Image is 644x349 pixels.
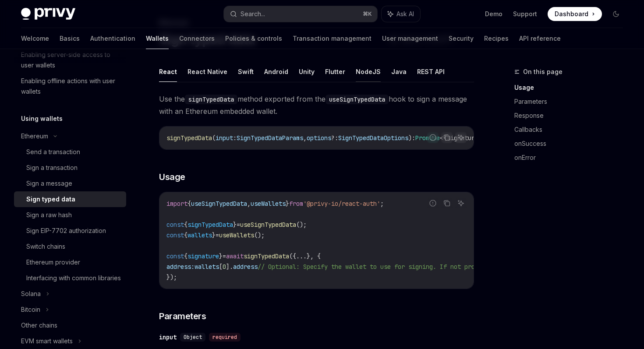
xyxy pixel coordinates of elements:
button: REST API [417,61,445,82]
a: onError [514,151,630,165]
a: Enabling offline actions with user wallets [14,73,126,99]
div: Sign a raw hash [26,210,72,220]
span: (); [254,231,265,239]
div: Ethereum [21,131,48,141]
a: Support [513,10,537,18]
a: Parameters [514,95,630,109]
span: options [307,134,331,142]
a: Demo [485,10,502,18]
span: SignTypedDataParams [237,134,303,142]
span: 0 [223,263,226,271]
span: On this page [523,67,563,77]
button: Android [264,61,288,82]
span: ... [296,252,307,260]
span: useSignTypedData [191,200,247,208]
div: Sign a message [26,178,72,189]
span: useWallets [251,200,286,208]
span: SignTypedDataOptions [338,134,408,142]
div: Enabling offline actions with user wallets [21,76,121,97]
span: '@privy-io/react-auth' [303,200,380,208]
span: address [233,263,258,271]
span: from [289,200,303,208]
div: Sign EIP-7702 authorization [26,226,106,236]
span: signTypedData [188,221,233,229]
span: ; [380,200,384,208]
span: = [216,231,219,239]
span: = [223,252,226,260]
span: Use the method exported from the hook to sign a message with an Ethereum embedded wallet. [159,93,474,117]
button: Copy the contents from the code block [441,132,453,143]
a: Send a transaction [14,144,126,160]
span: useSignTypedData [240,221,296,229]
span: const [166,252,184,260]
span: ( [212,134,216,142]
div: input [159,333,177,342]
code: signTypedData [185,95,237,104]
a: Dashboard [548,7,602,21]
a: Authentication [90,28,135,49]
button: Ask AI [455,132,467,143]
a: Other chains [14,317,126,333]
span: Usage [159,171,185,183]
div: EVM smart wallets [21,336,73,346]
span: = [237,221,240,229]
a: Welcome [21,28,49,49]
button: Ask AI [382,6,420,22]
span: (); [296,221,307,229]
button: Swift [238,61,254,82]
button: Report incorrect code [427,197,439,209]
a: Security [449,28,474,49]
span: ): [408,134,415,142]
div: Sign typed data [26,194,75,204]
a: Ethereum provider [14,254,126,270]
a: User management [382,28,438,49]
span: : [233,134,237,142]
span: signature [188,252,219,260]
a: Sign a raw hash [14,207,126,223]
span: // Optional: Specify the wallet to use for signing. If not provided, the first wallet will be used. [258,263,605,271]
a: Switch chains [14,239,126,254]
span: address: [166,263,195,271]
button: Copy the contents from the code block [441,197,453,209]
a: Interfacing with common libraries [14,270,126,286]
span: ⌘ K [363,11,372,18]
button: Unity [299,61,315,82]
div: Other chains [21,320,57,331]
button: Toggle dark mode [609,7,623,21]
a: Sign a transaction [14,160,126,176]
span: { [184,252,188,260]
a: onSuccess [514,137,630,151]
span: } [286,200,289,208]
span: ]. [226,263,233,271]
button: Java [391,61,407,82]
span: useWallets [219,231,254,239]
span: } [212,231,216,239]
span: await [226,252,244,260]
div: Sign a transaction [26,162,78,173]
button: React [159,61,177,82]
h5: Using wallets [21,113,63,124]
img: dark logo [21,8,75,20]
a: Sign EIP-7702 authorization [14,223,126,239]
span: ({ [289,252,296,260]
button: Ask AI [455,197,467,209]
span: < [440,134,443,142]
span: Object [184,334,202,341]
a: Transaction management [293,28,372,49]
span: } [219,252,223,260]
div: Ethereum provider [26,257,80,268]
button: Report incorrect code [427,132,439,143]
span: input [216,134,233,142]
a: Connectors [179,28,215,49]
span: const [166,231,184,239]
span: }, { [307,252,321,260]
a: Sign typed data [14,191,126,207]
div: Bitcoin [21,304,40,315]
a: API reference [519,28,561,49]
div: Solana [21,289,41,299]
span: Dashboard [555,10,588,18]
a: Callbacks [514,123,630,137]
a: Sign a message [14,176,126,191]
span: import [166,200,188,208]
span: { [188,200,191,208]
